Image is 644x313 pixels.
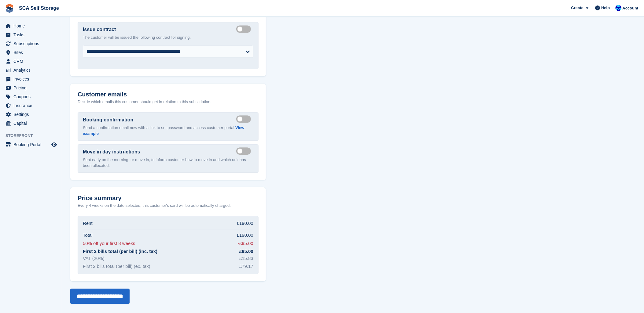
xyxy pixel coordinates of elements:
a: menu [3,140,58,149]
div: First 2 bills total (per bill) (inc. tax) [83,248,157,255]
div: First 2 bills total (per bill) (ex. tax) [83,263,150,270]
div: £79.17 [239,263,253,270]
span: CRM [13,57,50,66]
span: Account [623,5,638,11]
span: Booking Portal [13,140,50,149]
div: -£95.00 [238,240,253,247]
div: £190.00 [237,232,253,239]
p: The customer will be issued the following contract for signing. [83,34,253,41]
span: Insurance [13,101,50,110]
a: menu [3,39,58,48]
img: Kelly Neesham [616,5,622,11]
a: menu [3,75,58,83]
p: Every 4 weeks on the date selected, this customer's card will be automatically charged. [78,203,231,209]
label: Send move in day email [236,151,253,152]
span: Sites [13,48,50,57]
div: £95.00 [239,248,253,255]
div: £190.00 [237,220,253,227]
span: Pricing [13,84,50,92]
span: Capital [13,119,50,128]
a: menu [3,31,58,39]
span: Home [13,22,50,30]
span: Subscriptions [13,39,50,48]
label: Issue contract [83,26,116,33]
div: VAT (20%) [83,255,105,262]
span: Storefront [6,133,61,139]
a: menu [3,101,58,110]
a: Preview store [50,141,58,148]
h2: Customer emails [78,91,259,98]
span: Settings [13,110,50,119]
label: Create integrated contract [236,28,253,29]
a: menu [3,92,58,101]
p: Send a confirmation email now with a link to set password and access customer portal. [83,125,253,137]
div: 50% off your first 8 weeks [83,240,135,247]
span: Invoices [13,75,50,83]
p: Decide which emails this customer should get in relation to this subscription. [78,99,259,105]
a: SCA Self Storage [17,3,61,13]
label: Move in day instructions [83,148,140,156]
span: Analytics [13,66,50,74]
label: Send booking confirmation email [236,119,253,120]
span: Help [602,5,610,11]
label: Booking confirmation [83,116,133,124]
a: menu [3,110,58,119]
img: stora-icon-8386f47178a22dfd0bd8f6a31ec36ba5ce8667c1dd55bd0f319d3a0aa187defe.svg [5,4,14,13]
div: £15.83 [239,255,253,262]
span: Create [571,5,583,11]
a: View example [83,125,245,136]
a: menu [3,66,58,74]
a: menu [3,119,58,128]
span: Tasks [13,31,50,39]
a: menu [3,57,58,66]
div: Total [83,232,93,239]
a: menu [3,84,58,92]
h2: Price summary [78,195,259,202]
a: menu [3,48,58,57]
span: Coupons [13,92,50,101]
p: Sent early on the morning, or move in, to inform customer how to move in and which unit has been ... [83,157,253,169]
div: Rent [83,220,93,227]
a: menu [3,22,58,30]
